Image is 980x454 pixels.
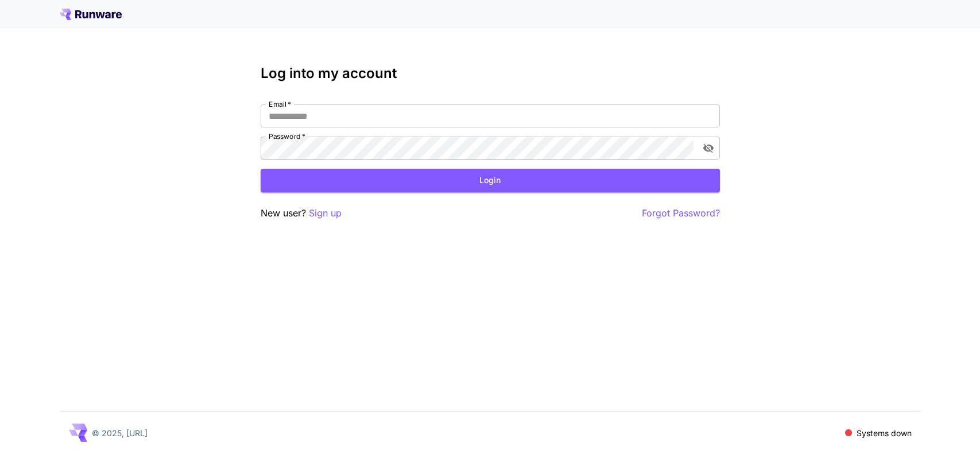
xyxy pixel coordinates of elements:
button: Sign up [309,206,342,220]
h3: Log into my account [261,65,720,82]
p: Systems down [857,427,912,439]
label: Email [269,99,291,109]
button: Login [261,169,720,192]
button: toggle password visibility [698,138,719,158]
button: Forgot Password? [642,206,720,220]
label: Password [269,131,305,141]
p: © 2025, [URL] [92,427,148,439]
p: New user? [261,206,342,220]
